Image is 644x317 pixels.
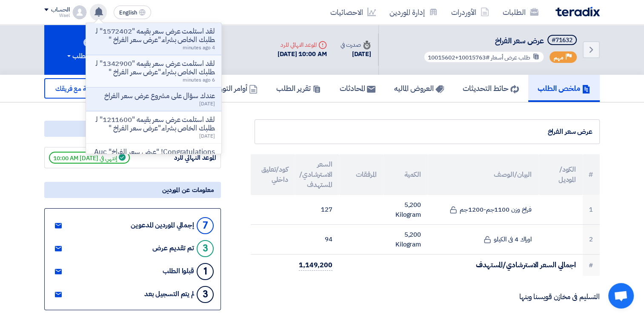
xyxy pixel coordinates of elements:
[341,49,371,59] div: [DATE]
[583,154,600,195] th: #
[538,83,590,93] h5: ملخص الطلب
[339,154,384,195] th: المرفقات
[444,2,496,22] a: الأوردرات
[295,154,339,195] th: السعر الاسترشادي/المستهدف
[422,35,578,47] h5: عرض سعر الفراخ
[197,240,214,257] div: 3
[383,2,444,22] a: إدارة الموردين
[428,154,538,195] th: البيان/الوصف
[278,49,327,59] div: [DATE] 10:00 AM
[295,195,339,225] td: 127
[93,116,215,133] p: لقد استلمت عرض سعر بقيمه "1211600" لطلبك الخاص بشراء."عرض سعر الفراخ "
[340,83,375,93] h5: المحادثات
[495,35,544,46] span: عرض سعر الفراخ
[555,7,600,17] img: Teradix logo
[255,293,600,301] p: التسليم فى مخازن قويسنا وبنها
[144,290,194,298] div: لم يتم التسجيل بعد
[197,286,214,303] div: 3
[323,2,383,22] a: الاحصائيات
[199,100,215,108] span: [DATE]
[66,51,108,61] div: خيارات الطلب
[339,255,583,276] td: اجمالي السعر الاسترشادي/المستهدف
[276,83,321,93] h5: تقرير الطلب
[428,195,538,225] td: فراخ وزن 1100جم-1200جم
[51,6,69,14] div: الحساب
[199,132,215,140] span: [DATE]
[152,153,216,163] div: الموعد النهائي للرد
[583,195,600,225] td: 1
[453,75,528,102] a: حائط التحديثات
[552,37,572,43] div: #71632
[93,59,215,76] p: لقد استلمت عرض سعر بقيمه "1342900" لطلبك الخاص بشراء."عرض سعر الفراخ "
[204,75,267,102] a: أوامر التوريد
[104,92,215,100] p: عندك سؤال على مشروع عرض سعر الفراخ
[384,154,428,195] th: الكمية
[93,27,215,44] p: لقد استلمت عرض سعر بقيمه "1572402" لطلبك الخاص بشراء."عرض سعر الفراخ "
[131,221,194,229] div: إجمالي الموردين المدعوين
[251,154,295,195] th: كود/تعليق داخلي
[44,25,129,75] button: خيارات الطلب
[183,76,215,84] span: 6 minutes ago
[262,127,592,137] div: عرض سعر الفراخ
[197,217,214,234] div: 7
[197,263,214,280] div: 1
[554,54,564,62] span: مهم
[295,225,339,255] td: 94
[385,75,453,102] a: العروض الماليه
[608,283,634,309] div: Open chat
[44,13,69,18] div: Wael
[44,182,221,198] div: معلومات عن الموردين
[428,53,489,62] span: #10015763+10015602
[341,40,371,49] div: صدرت في
[73,6,86,19] img: profile_test.png
[583,225,600,255] td: 2
[384,195,428,225] td: 5,200 Kilogram
[491,53,530,62] span: طلب عرض أسعار
[183,44,215,51] span: 4 minutes ago
[55,84,101,94] span: مشاركة مع فريقك
[49,152,130,164] span: إنتهي في [DATE] 10:00 AM
[119,10,137,16] span: English
[384,225,428,255] td: 5,200 Kilogram
[213,83,258,93] h5: أوامر التوريد
[538,154,583,195] th: الكود/الموديل
[428,225,538,255] td: اوراك 4 فى الكيلو
[299,260,332,271] span: 1,149,200
[114,6,151,19] button: English
[163,267,194,275] div: قبلوا الطلب
[463,83,519,93] h5: حائط التحديثات
[528,75,600,102] a: ملخص الطلب
[394,83,444,93] h5: العروض الماليه
[93,148,215,165] p: Congratulations! "عرض سعر الفراخ" Auction has been approved.
[267,75,330,102] a: تقرير الطلب
[152,244,194,252] div: تم تقديم عرض
[330,75,385,102] a: المحادثات
[278,40,327,49] div: الموعد النهائي للرد
[496,2,545,22] a: الطلبات
[44,121,221,137] div: مواعيد الطلب
[583,255,600,276] td: #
